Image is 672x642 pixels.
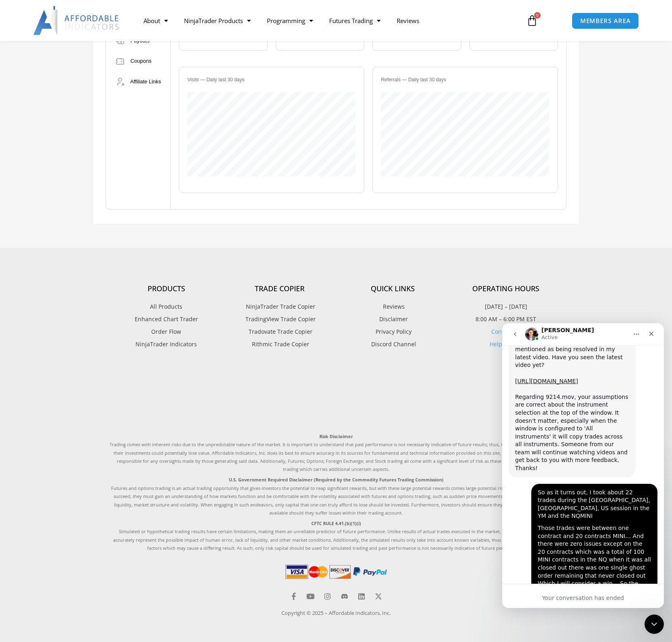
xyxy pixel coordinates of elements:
[229,477,444,483] strong: U.S. Government Required Disclaimer (Required by the Commodity Futures Trading Commission)
[110,51,166,72] a: Coupons
[377,314,408,324] span: Disclaimer
[151,326,181,337] span: Order Flow
[135,11,517,30] nav: Menu
[580,18,631,24] span: MEMBERS AREA
[336,326,449,337] a: Privacy Policy
[187,75,356,84] div: Visits — Daily last 30 days
[33,6,120,35] img: LogoAI | Affordable Indicators – NinjaTrader
[150,301,182,312] span: All Products
[6,161,155,286] div: David says…
[110,432,562,474] p: Trading comes with inherent risks due to the unpredictable nature of the market. It is important ...
[223,314,336,324] a: TradingView Trade Copier
[110,326,223,337] a: Order Flow
[336,284,449,293] h4: Quick Links
[449,314,562,324] p: 8:00 AM – 6:00 PM EST
[369,339,416,350] span: Discord Channel
[36,201,149,280] div: Those trades were between one contract and 20 contracts MINI… And there were zero issues except o...
[389,11,427,30] a: Reviews
[319,433,353,439] strong: Risk Disclaimer
[381,301,405,312] span: Reviews
[29,161,155,285] div: So as it turns out, I took about 22 trades during the [GEOGRAPHIC_DATA], [GEOGRAPHIC_DATA], US se...
[110,72,166,92] a: Affiliate Links
[321,11,389,30] a: Futures Trading
[135,339,197,350] span: NinjaTrader Indicators
[449,284,562,293] h4: Operating Hours
[176,11,259,30] a: NinjaTrader Products
[502,323,664,608] iframe: Intercom live chat
[110,368,562,424] iframe: Customer reviews powered by Trustpilot
[223,301,336,312] a: NinjaTrader Trade Copier
[223,339,336,350] a: Rithmic Trade Copier
[490,340,522,348] a: Help Center
[110,301,223,312] a: All Products
[259,11,321,30] a: Programming
[244,301,315,312] span: NinjaTrader Trade Copier
[491,328,520,335] a: Contact Us
[311,520,361,526] strong: CFTC RULE 4.41.(b)(1)(i)
[336,301,449,312] a: Reviews
[250,339,309,350] span: Rithmic Trade Copier
[223,284,336,293] h4: Trade Copier
[284,563,388,581] img: PaymentIcons | Affordable Indicators – NinjaTrader
[374,326,412,337] span: Privacy Policy
[110,339,223,350] a: NinjaTrader Indicators
[36,165,149,197] div: So as it turns out, I took about 22 trades during the [GEOGRAPHIC_DATA], [GEOGRAPHIC_DATA], US se...
[135,11,176,30] a: About
[449,301,562,312] p: [DATE] – [DATE]
[381,75,549,84] div: Referrals — Daily last 30 days
[110,284,223,293] h4: Products
[336,314,449,324] a: Disclaimer
[514,9,550,32] a: 0
[131,38,150,44] span: Payouts
[110,519,562,553] p: Simulated or hypothetical trading results have certain limitations, making them an unreliable pre...
[130,78,161,85] span: Affiliate Links
[243,314,316,324] span: TradingView Trade Copier
[281,609,391,617] a: Copyright © 2025 – Affordable Indicators, Inc.
[110,476,562,517] p: Futures and options trading is an actual trading opportunity that gives investors the potential t...
[223,326,336,337] a: Tradovate Trade Copier
[534,12,541,19] span: 0
[336,339,449,350] a: Discord Channel
[110,314,223,324] a: Enhanced Chart Trader
[135,314,198,324] span: Enhanced Chart Trader
[131,58,152,64] span: Coupons
[247,326,313,337] span: Tradovate Trade Copier
[572,13,639,29] a: MEMBERS AREA
[645,614,664,634] iframe: Intercom live chat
